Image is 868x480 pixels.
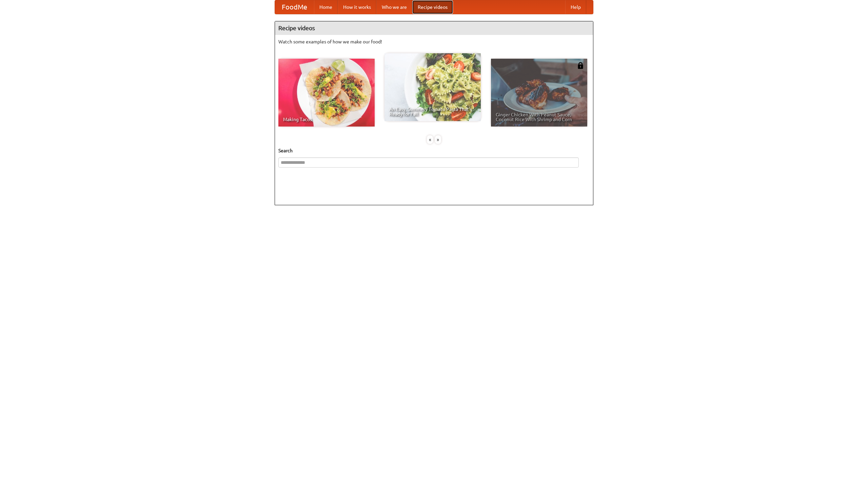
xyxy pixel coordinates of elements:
a: Recipe videos [412,0,453,14]
img: 483408.png [577,62,584,69]
div: » [435,135,441,144]
span: An Easy, Summery Tomato Pasta That's Ready for Fall [389,107,476,116]
h4: Recipe videos [275,21,593,35]
a: Making Tacos [278,59,375,127]
a: Who we are [376,0,412,14]
a: Help [565,0,586,14]
p: Watch some examples of how we make our food! [278,38,590,45]
div: « [427,135,433,144]
a: Home [314,0,338,14]
a: FoodMe [275,0,314,14]
span: Making Tacos [283,117,370,122]
a: An Easy, Summery Tomato Pasta That's Ready for Fall [384,53,481,121]
h5: Search [278,147,590,154]
a: How it works [338,0,376,14]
